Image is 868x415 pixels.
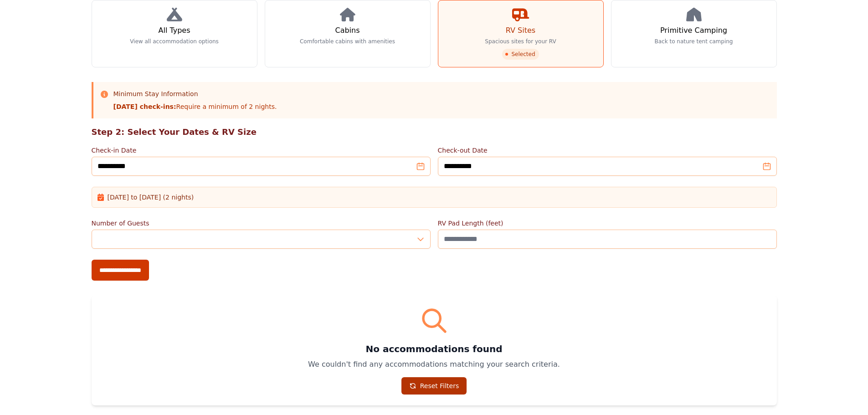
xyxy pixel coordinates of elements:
label: Number of Guests [92,219,431,228]
h2: Step 2: Select Your Dates & RV Size [92,126,777,138]
p: View all accommodation options [130,38,219,45]
h3: RV Sites [506,25,535,36]
p: Comfortable cabins with amenities [300,38,395,45]
p: Back to nature tent camping [655,38,733,45]
h3: Minimum Stay Information [113,89,277,98]
strong: [DATE] check-ins: [113,103,176,110]
span: [DATE] to [DATE] (2 nights) [108,193,194,202]
p: Spacious sites for your RV [485,38,556,45]
span: Selected [502,49,539,60]
label: RV Pad Length (feet) [438,219,777,228]
h3: Primitive Camping [660,25,727,36]
h3: Cabins [335,25,360,36]
h3: No accommodations found [103,343,766,355]
h3: All Types [158,25,190,36]
label: Check-in Date [92,146,431,155]
label: Check-out Date [438,146,777,155]
p: Require a minimum of 2 nights. [113,102,277,111]
a: Reset Filters [401,377,467,395]
p: We couldn't find any accommodations matching your search criteria. [103,359,766,370]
